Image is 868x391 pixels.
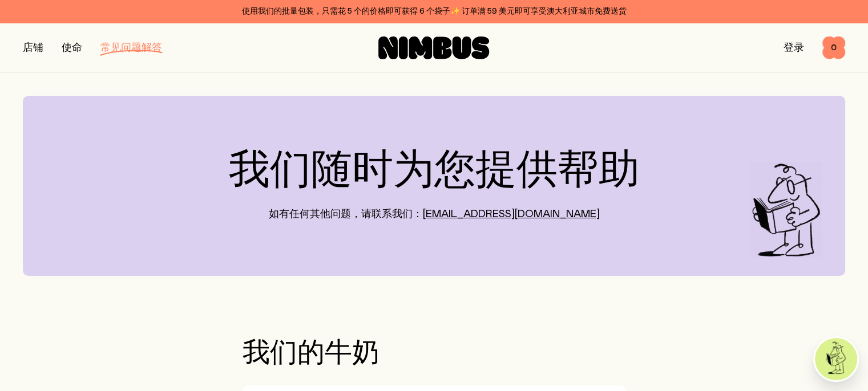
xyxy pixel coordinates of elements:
[62,43,82,53] a: 使命
[242,7,627,15] font: 使用我们的批量包装，只需花 5 个的价格即可获得 6 个袋子✨ 订单满 59 美元即可享受澳大利亚城市免费送货
[423,209,600,219] a: [EMAIL_ADDRESS][DOMAIN_NAME]
[815,338,857,380] img: 代理人
[831,44,837,52] font: 0
[822,36,845,59] button: 0
[229,150,640,192] font: 我们随时为您提供帮助
[784,43,804,53] a: 登录
[269,209,423,219] font: 如有任何其他问题，请联系我们：
[243,340,380,367] font: 我们的牛奶
[100,43,162,53] a: 常见问题解答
